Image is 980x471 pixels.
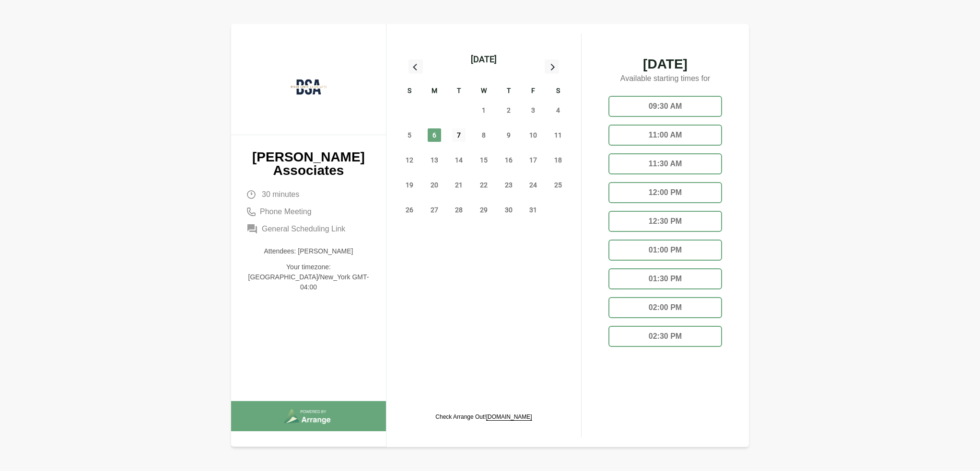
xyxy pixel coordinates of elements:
[608,297,722,318] div: 02:00 PM
[477,103,490,117] span: Wednesday, October 1, 2025
[428,178,441,192] span: Monday, October 20, 2025
[608,182,722,203] div: 12:00 PM
[601,71,730,88] p: Available starting times for
[526,103,540,117] span: Friday, October 3, 2025
[403,153,416,167] span: Sunday, October 12, 2025
[608,268,722,289] div: 01:30 PM
[502,153,515,167] span: Thursday, October 16, 2025
[608,326,722,347] div: 02:30 PM
[246,262,371,292] p: Your timezone: [GEOGRAPHIC_DATA]/New_York GMT-04:00
[526,203,540,217] span: Friday, October 31, 2025
[551,178,565,192] span: Saturday, October 25, 2025
[471,85,496,98] div: W
[551,103,565,117] span: Saturday, October 4, 2025
[452,153,466,167] span: Tuesday, October 14, 2025
[246,150,371,177] p: [PERSON_NAME] Associates
[471,53,497,66] div: [DATE]
[260,206,312,218] span: Phone Meeting
[546,85,571,98] div: S
[608,211,722,232] div: 12:30 PM
[477,153,490,167] span: Wednesday, October 15, 2025
[477,203,490,217] span: Wednesday, October 29, 2025
[422,85,447,98] div: M
[608,153,722,174] div: 11:30 AM
[526,178,540,192] span: Friday, October 24, 2025
[502,178,515,192] span: Thursday, October 23, 2025
[428,203,441,217] span: Monday, October 27, 2025
[521,85,546,98] div: F
[428,128,441,142] span: Monday, October 6, 2025
[452,128,466,142] span: Tuesday, October 7, 2025
[502,103,515,117] span: Thursday, October 2, 2025
[551,153,565,167] span: Saturday, October 18, 2025
[608,96,722,117] div: 09:30 AM
[608,125,722,146] div: 11:00 AM
[601,57,730,71] span: [DATE]
[428,153,441,167] span: Monday, October 13, 2025
[262,223,345,235] span: General Scheduling Link
[526,153,540,167] span: Friday, October 17, 2025
[435,413,532,421] p: Check Arrange Out!
[526,128,540,142] span: Friday, October 10, 2025
[551,128,565,142] span: Saturday, October 11, 2025
[446,85,471,98] div: T
[403,128,416,142] span: Sunday, October 5, 2025
[246,246,371,256] p: Attendees: [PERSON_NAME]
[477,128,490,142] span: Wednesday, October 8, 2025
[608,240,722,261] div: 01:00 PM
[403,203,416,217] span: Sunday, October 26, 2025
[502,128,515,142] span: Thursday, October 9, 2025
[496,85,521,98] div: T
[452,203,466,217] span: Tuesday, October 28, 2025
[452,178,466,192] span: Tuesday, October 21, 2025
[502,203,515,217] span: Thursday, October 30, 2025
[477,178,490,192] span: Wednesday, October 22, 2025
[486,414,532,420] a: [DOMAIN_NAME]
[403,178,416,192] span: Sunday, October 19, 2025
[262,189,299,200] span: 30 minutes
[397,85,422,98] div: S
